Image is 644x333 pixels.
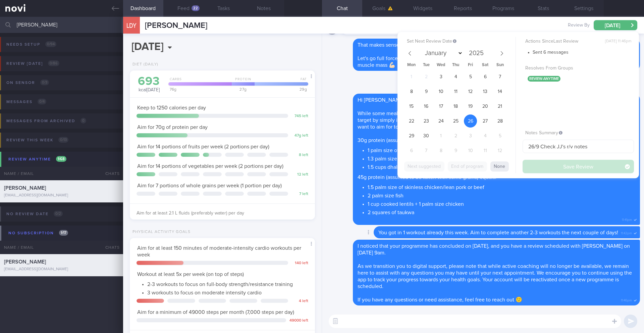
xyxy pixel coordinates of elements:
[479,129,492,142] span: October 4, 2025
[230,77,254,86] div: Protein
[252,87,308,91] div: 29 g
[5,97,48,106] div: Messages
[368,162,635,171] li: 1.5 cups dhal
[434,129,447,142] span: October 1, 2025
[291,172,308,177] div: 12 left
[358,138,497,143] span: 30g protein (assumed to be taken with some grains) equals:
[80,118,86,124] span: 0
[130,62,158,67] div: Diet (Daily)
[48,60,59,66] span: 0 / 86
[137,272,244,277] span: Workout at least 5x per week (on top of steps)
[58,137,68,143] span: 0 / 13
[434,63,448,67] span: Wed
[490,161,509,172] button: None
[137,310,294,315] span: Aim for a minimum of 49000 steps per month (7,000 steps per day)
[166,87,232,91] div: 76 g
[405,100,418,113] span: September 15, 2025
[568,22,590,29] span: Review By
[291,192,308,197] div: 7 left
[479,114,492,128] span: September 27, 2025
[404,63,419,67] span: Mon
[368,145,635,154] li: 1 palm size of skinless chicken/lean pork or beef
[40,80,49,85] span: 0 / 3
[368,199,635,207] li: 1 cup cooked lentils + 1 palm size chicken
[4,259,46,265] span: [PERSON_NAME]
[434,144,447,157] span: October 8, 2025
[405,144,418,157] span: October 6, 2025
[466,50,485,56] input: Year
[358,56,622,68] span: Let's go full force now and continue to bring your weight down to the next target of 95kg with an...
[38,99,46,104] span: 0 / 4
[358,42,408,48] span: That makes sense 🙂
[621,229,632,236] span: 11:42pm
[434,114,447,128] span: September 24, 2025
[434,85,447,98] span: September 10, 2025
[358,111,634,130] span: While some meals are a little low on the protein side (like the peanut butter and bread), you can...
[525,131,562,135] span: Notes Summary
[230,87,254,91] div: 27 g
[358,175,496,180] span: 45g protein (assumed to be taken with some grains) equals:
[605,39,631,44] span: [DATE] 11:46pm
[493,100,506,113] span: September 21, 2025
[137,245,301,257] span: Aim for at least 150 minutes of moderate-intensity cardio workouts per week
[145,21,207,30] span: [PERSON_NAME]
[291,261,308,266] div: 140 left
[594,20,637,30] button: [DATE]
[622,216,632,222] span: 11:41pm
[368,182,635,191] li: 1.5 palm size of skinless chicken/lean pork or beef
[5,116,88,126] div: Messages from Archived
[137,163,283,169] span: Aim for 14 portions of vegetables per week (2 portions per day)
[478,63,493,67] span: Sat
[464,114,477,128] span: September 26, 2025
[493,129,506,142] span: October 5, 2025
[493,114,506,128] span: September 28, 2025
[449,70,462,83] span: September 4, 2025
[56,156,66,162] span: 1 / 68
[4,193,119,198] div: [EMAIL_ADDRESS][DOMAIN_NAME]
[5,78,51,87] div: On sensor
[45,41,56,47] span: 0 / 94
[137,76,162,93] div: kcal [DATE]
[7,155,68,164] div: Review anytime
[5,209,64,219] div: No review date
[528,76,560,82] span: review-anytime
[405,114,418,128] span: September 22, 2025
[525,65,631,72] label: Resolves From Groups
[137,105,206,110] span: Keep to 1250 calories per day
[291,114,308,119] div: 745 left
[493,70,506,83] span: September 7, 2025
[291,133,308,138] div: 47 g left
[137,125,208,130] span: Aim for 70g of protein per day
[137,211,244,216] span: Aim for at least 2.1 L fluids (preferably water) per day
[422,48,463,58] select: Month
[434,100,447,113] span: September 17, 2025
[420,85,433,98] span: September 9, 2025
[4,267,119,272] div: [EMAIL_ADDRESS][DOMAIN_NAME]
[368,154,635,162] li: 1.3 palm size of fish
[121,13,142,39] div: LDY
[493,85,506,98] span: September 14, 2025
[96,167,123,180] div: Chats
[419,63,434,67] span: Tue
[525,39,631,45] label: Actions Since Last Review
[358,264,632,289] span: As we transition you to digital support, please note that while active coaching will no longer be...
[54,211,63,217] span: 0 / 2
[434,70,447,83] span: September 3, 2025
[96,241,123,254] div: Chats
[479,144,492,157] span: October 11, 2025
[7,229,70,238] div: No subscription
[407,39,513,45] label: Set Next Review Date
[5,59,61,68] div: Review [DATE]
[420,114,433,128] span: September 23, 2025
[130,230,191,235] div: Physical Activity Goals
[358,243,630,255] span: I noticed that your programme has concluded on [DATE], and you have a review scheduled with [PERS...
[358,297,522,302] span: If you have any questions or need assistance, feel free to reach out 🙂
[448,63,463,67] span: Thu
[449,144,462,157] span: October 9, 2025
[479,85,492,98] span: September 13, 2025
[289,318,308,323] div: 49000 left
[493,144,506,157] span: October 12, 2025
[464,70,477,83] span: September 5, 2025
[192,5,200,11] div: 22
[463,63,478,67] span: Fri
